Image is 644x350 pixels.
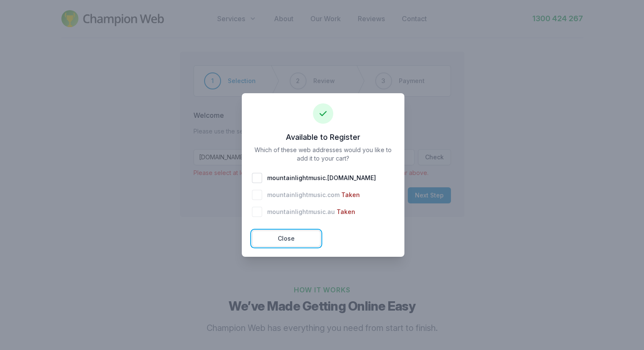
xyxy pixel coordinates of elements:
span: Taken [337,208,355,216]
span: mountainlightmusic . com [267,191,340,199]
button: Close [252,231,321,247]
h3: Available to Register [252,132,394,142]
span: mountainlightmusic . [DOMAIN_NAME] [267,174,376,182]
span: Taken [341,191,360,199]
span: mountainlightmusic . au [267,208,335,216]
p: Which of these web addresses would you like to add it to your cart? [252,146,394,220]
